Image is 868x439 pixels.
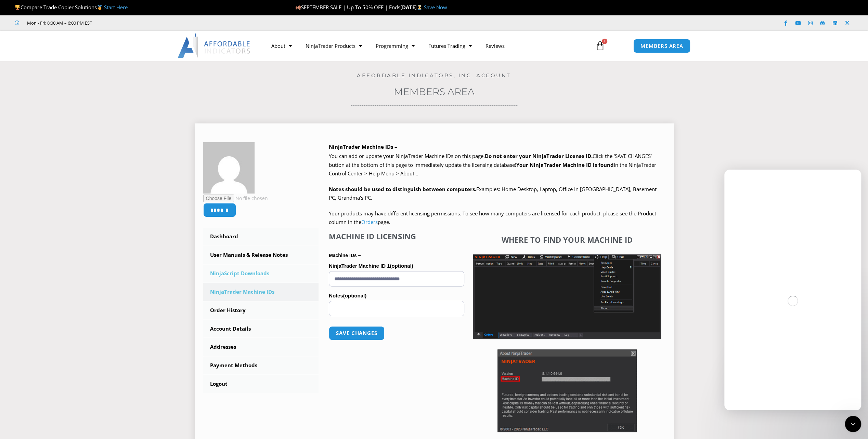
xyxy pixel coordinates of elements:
[329,186,657,201] span: Examples: Home Desktop, Laptop, Office In [GEOGRAPHIC_DATA], Basement PC, Grandma’s PC.
[394,86,475,97] a: Members Area
[724,170,861,410] iframe: Intercom live chat
[329,326,385,340] button: Save changes
[104,4,128,11] a: Start Here
[497,349,637,432] img: Screenshot 2025-01-17 114931 | Affordable Indicators – NinjaTrader
[264,38,587,54] nav: Menu
[178,34,251,58] img: LogoAI | Affordable Indicators – NinjaTrader
[329,261,464,271] label: NinjaTrader Machine ID 1
[299,38,369,54] a: NinjaTrader Products
[424,4,447,11] a: Save Now
[329,152,485,159] span: You can add or update your NinjaTrader Machine IDs on this page.
[203,357,319,374] a: Payment Methods
[479,38,511,54] a: Reviews
[203,338,319,356] a: Addresses
[102,19,204,26] iframe: Customer reviews powered by Trustpilot
[203,228,319,245] a: Dashboard
[329,232,464,241] h4: Machine ID Licensing
[357,72,511,79] a: Affordable Indicators, Inc. Account
[516,161,614,168] strong: Your NinjaTrader Machine ID is found
[264,38,299,54] a: About
[602,39,607,44] span: 1
[295,4,400,11] span: SEPTEMBER SALE | Up To 50% OFF | Ends
[640,43,683,49] span: MEMBERS AREA
[329,152,656,177] span: Click the ‘SAVE CHANGES’ button at the bottom of this page to immediately update the licensing da...
[369,38,422,54] a: Programming
[633,39,690,53] a: MEMBERS AREA
[203,246,319,264] a: User Manuals & Release Notes
[97,5,102,10] img: 🥇
[400,4,424,11] strong: [DATE]
[203,142,255,194] img: 19b280898f3687ba2133f432038831e714c1f8347bfdf76545eda7ae1b8383ec
[15,5,20,10] img: 🏆
[203,265,319,282] a: NinjaScript Downloads
[422,38,479,54] a: Futures Trading
[203,228,319,393] nav: Account pages
[203,302,319,319] a: Order History
[845,416,861,432] iframe: Intercom live chat
[203,283,319,301] a: NinjaTrader Machine IDs
[329,143,397,150] b: NinjaTrader Machine IDs –
[485,152,593,159] b: Do not enter your NinjaTrader License ID.
[473,254,661,339] img: Screenshot 2025-01-17 1155544 | Affordable Indicators – NinjaTrader
[473,235,661,244] h4: Where to find your Machine ID
[329,291,464,301] label: Notes
[329,186,476,192] strong: Notes should be used to distinguish between computers.
[15,4,128,11] span: Compare Trade Copier Solutions
[203,375,319,393] a: Logout
[296,5,301,10] img: 🍂
[343,293,366,298] span: (optional)
[585,36,615,56] a: 1
[417,5,422,10] img: ⌛
[329,253,361,258] strong: Machine IDs –
[329,210,656,226] span: Your products may have different licensing permissions. To see how many computers are licensed fo...
[361,218,378,225] a: Orders
[25,19,92,27] span: Mon - Fri: 8:00 AM – 6:00 PM EST
[390,263,413,269] span: (optional)
[203,320,319,338] a: Account Details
